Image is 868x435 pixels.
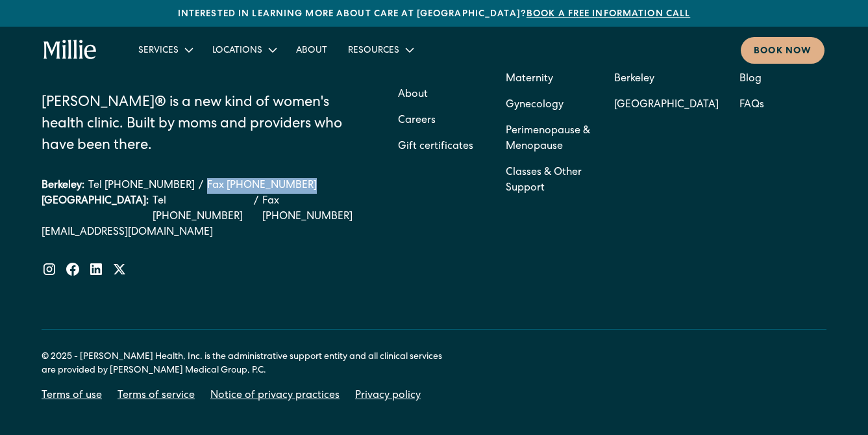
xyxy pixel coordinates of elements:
[741,37,825,64] a: Book now
[88,178,195,194] a: Tel [PHONE_NUMBER]
[42,350,457,378] div: © 2025 - [PERSON_NAME] Health, Inc. is the administrative support entity and all clinical service...
[286,39,338,60] a: About
[43,40,97,60] a: home
[506,160,593,202] a: Classes & Other Support
[614,92,719,118] a: [GEOGRAPHIC_DATA]
[348,44,399,58] div: Resources
[527,10,690,19] a: Book a free information call
[207,178,317,194] a: Fax [PHONE_NUMBER]
[739,92,764,118] a: FAQs
[153,194,250,225] a: Tel [PHONE_NUMBER]
[212,44,262,58] div: Locations
[506,66,553,92] a: Maternity
[355,388,421,404] a: Privacy policy
[42,194,149,225] div: [GEOGRAPHIC_DATA]:
[202,39,286,60] div: Locations
[128,39,202,60] div: Services
[210,388,340,404] a: Notice of privacy practices
[614,66,719,92] a: Berkeley
[262,194,363,225] a: Fax [PHONE_NUMBER]
[506,118,593,160] a: Perimenopause & Menopause
[506,92,564,118] a: Gynecology
[398,108,436,134] a: Careers
[42,93,347,157] div: [PERSON_NAME]® is a new kind of women's health clinic. Built by moms and providers who have been ...
[754,45,812,59] div: Book now
[398,134,473,160] a: Gift certificates
[739,66,762,92] a: Blog
[118,388,195,404] a: Terms of service
[42,388,102,404] a: Terms of use
[42,178,84,194] div: Berkeley:
[338,39,423,60] div: Resources
[138,44,179,58] div: Services
[42,225,363,241] a: [EMAIL_ADDRESS][DOMAIN_NAME]
[398,82,428,108] a: About
[199,178,203,194] div: /
[254,194,258,225] div: /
